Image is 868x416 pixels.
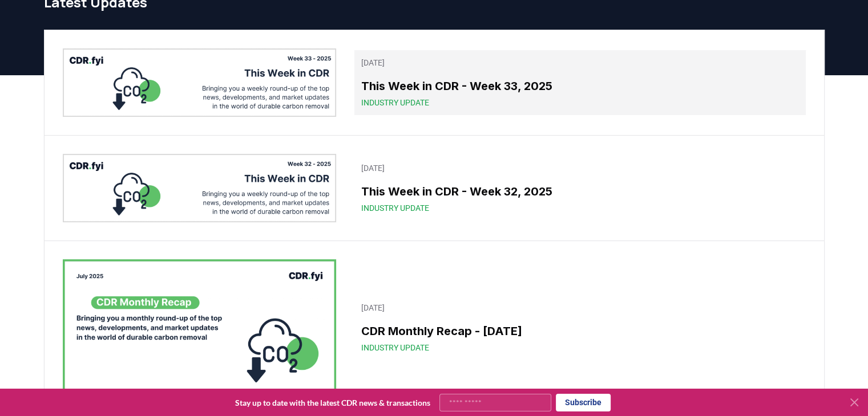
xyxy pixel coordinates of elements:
[354,156,805,221] a: [DATE]This Week in CDR - Week 32, 2025Industry Update
[361,323,798,340] h3: CDR Monthly Recap - [DATE]
[361,57,798,68] p: [DATE]
[361,78,798,95] h3: This Week in CDR - Week 33, 2025
[354,50,805,115] a: [DATE]This Week in CDR - Week 33, 2025Industry Update
[63,259,337,396] img: CDR Monthly Recap - July 2025 blog post image
[361,302,798,313] p: [DATE]
[361,183,798,200] h3: This Week in CDR - Week 32, 2025
[361,162,798,174] p: [DATE]
[361,202,429,214] span: Industry Update
[354,295,805,360] a: [DATE]CDR Monthly Recap - [DATE]Industry Update
[63,154,337,222] img: This Week in CDR - Week 32, 2025 blog post image
[361,342,429,353] span: Industry Update
[361,97,429,108] span: Industry Update
[63,48,337,117] img: This Week in CDR - Week 33, 2025 blog post image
